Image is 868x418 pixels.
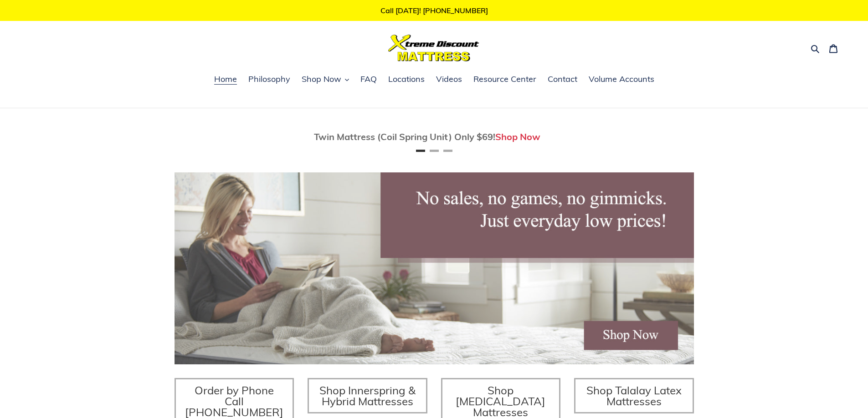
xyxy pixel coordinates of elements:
a: Shop Talalay Latex Mattresses [574,378,694,413]
a: FAQ [356,73,381,86]
a: Locations [384,73,429,86]
button: Page 2 [430,150,439,152]
span: Shop Now [302,74,341,85]
span: Home [214,74,237,85]
a: Philosophy [244,73,295,86]
span: Videos [436,74,462,85]
span: Shop Innerspring & Hybrid Mattresses [319,383,416,408]
a: Contact [543,73,582,86]
span: Resource Center [473,74,536,85]
img: herobannermay2022-1652879215306_1200x.jpg [175,172,694,364]
span: Locations [388,74,425,85]
a: Volume Accounts [584,73,659,86]
button: Shop Now [297,73,354,86]
span: FAQ [360,74,377,85]
span: Shop Talalay Latex Mattresses [586,383,682,408]
a: Shop Now [495,131,540,142]
a: Videos [431,73,467,86]
span: Volume Accounts [589,74,654,85]
a: Home [210,73,241,86]
span: Twin Mattress (Coil Spring Unit) Only $69! [314,131,495,142]
button: Page 1 [416,150,425,152]
span: Philosophy [248,74,290,85]
button: Page 3 [443,150,452,152]
a: Shop Innerspring & Hybrid Mattresses [308,378,427,413]
a: Resource Center [469,73,541,86]
img: Xtreme Discount Mattress [388,35,479,61]
span: Contact [548,74,577,85]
